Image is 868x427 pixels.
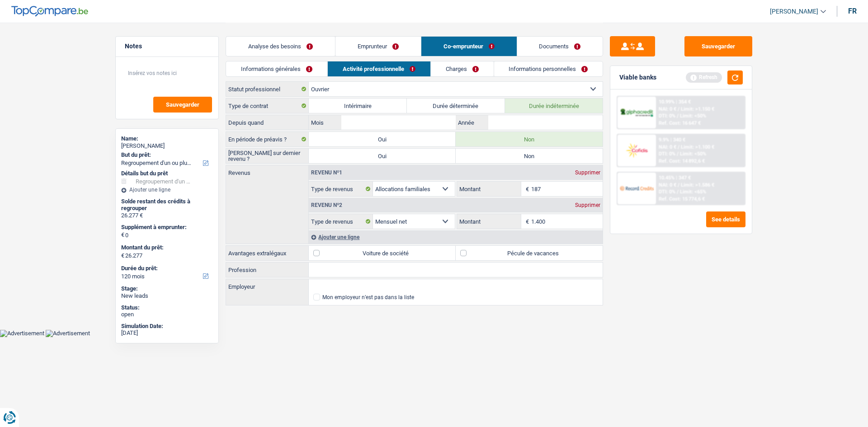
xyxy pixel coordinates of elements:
[121,170,213,177] div: Détails but du prêt
[121,311,213,318] div: open
[681,144,714,150] span: Limit: >1.100 €
[659,137,685,143] div: 9.9% | 340 €
[125,42,209,50] h5: Notes
[456,246,603,260] label: Pécule de vacances
[121,252,124,259] span: €
[226,165,308,176] label: Revenus
[680,113,706,119] span: Limit: <50%
[770,8,818,15] span: [PERSON_NAME]
[517,37,603,56] a: Documents
[309,202,344,208] div: Revenu nº2
[680,151,706,157] span: Limit: <50%
[573,170,603,175] div: Supprimer
[226,132,309,146] label: En période de préavis ?
[678,182,679,188] span: /
[677,189,679,195] span: /
[153,97,212,113] button: Sauvegarder
[328,61,430,76] a: Activité professionnelle
[680,189,706,195] span: Limit: <65%
[121,187,213,193] div: Ajouter une ligne
[226,115,309,130] label: Depuis quand
[659,151,675,157] span: DTI: 0%
[121,135,213,142] div: Name:
[620,142,653,159] img: Cofidis
[706,211,745,227] button: See details
[226,37,335,56] a: Analyse des besoins
[335,37,421,56] a: Emprunteur
[456,149,603,163] label: Non
[659,120,701,126] div: Ref. Cost: 16 647 €
[121,329,213,337] div: [DATE]
[659,175,691,181] div: 10.45% | 347 €
[226,99,309,113] label: Type de contrat
[620,108,653,118] img: AlphaCredit
[121,304,213,311] div: Status:
[322,295,414,300] div: Mon employeur n’est pas dans la liste
[309,170,344,175] div: Revenu nº1
[456,115,488,130] label: Année
[457,214,521,229] label: Montant
[121,265,211,272] label: Durée du prêt:
[681,106,714,112] span: Limit: >1.150 €
[421,37,517,56] a: Co-emprunteur
[678,106,679,112] span: /
[309,182,373,196] label: Type de revenus
[619,74,656,81] div: Viable banks
[309,246,456,260] label: Voiture de société
[659,189,675,195] span: DTI: 0%
[121,224,211,231] label: Supplément à emprunter:
[684,36,752,56] button: Sauvegarder
[226,61,327,76] a: Informations générales
[46,330,90,337] img: Advertisement
[659,144,676,150] span: NAI: 0 €
[226,82,309,96] label: Statut professionnel
[677,151,679,157] span: /
[659,182,676,188] span: NAI: 0 €
[494,61,603,76] a: Informations personnelles
[309,279,603,294] input: Cherchez votre employeur
[686,72,722,82] div: Refresh
[678,144,679,150] span: /
[121,142,213,150] div: [PERSON_NAME]
[763,4,826,19] a: [PERSON_NAME]
[309,230,603,244] div: Ajouter une ligne
[121,323,213,330] div: Simulation Date:
[659,113,675,119] span: DTI: 0%
[659,196,705,202] div: Ref. Cost: 15 774,6 €
[341,115,456,130] input: MM
[457,182,521,196] label: Montant
[309,115,341,130] label: Mois
[488,115,603,130] input: AAAA
[659,99,691,105] div: 10.99% | 354 €
[226,149,309,163] label: [PERSON_NAME] sur dernier revenu ?
[11,6,88,17] img: TopCompare Logo
[573,202,603,208] div: Supprimer
[521,182,531,196] span: €
[309,149,456,163] label: Oui
[226,263,309,277] label: Profession
[431,61,494,76] a: Charges
[121,231,124,239] span: €
[456,132,603,146] label: Non
[407,99,505,113] label: Durée déterminée
[309,99,407,113] label: Intérimaire
[226,246,309,260] label: Avantages extralégaux
[121,285,213,292] div: Stage:
[681,182,714,188] span: Limit: >1.586 €
[505,99,603,113] label: Durée indéterminée
[226,279,309,294] label: Employeur
[121,212,213,219] div: 26.277 €
[309,214,373,229] label: Type de revenus
[521,214,531,229] span: €
[309,132,456,146] label: Oui
[659,158,705,164] div: Ref. Cost: 14 892,6 €
[166,102,199,108] span: Sauvegarder
[121,151,211,159] label: But du prêt:
[677,113,679,119] span: /
[121,244,211,251] label: Montant du prêt:
[659,106,676,112] span: NAI: 0 €
[121,198,213,212] div: Solde restant des crédits à regrouper
[121,292,213,300] div: New leads
[848,7,857,15] div: fr
[620,180,653,197] img: Record Credits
